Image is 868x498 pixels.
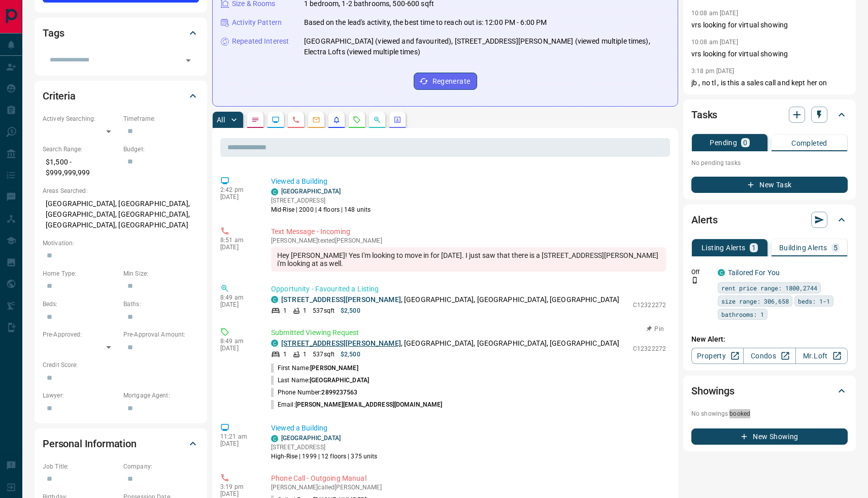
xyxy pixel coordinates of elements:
span: size range: 306,658 [721,296,789,306]
p: , [GEOGRAPHIC_DATA], [GEOGRAPHIC_DATA], [GEOGRAPHIC_DATA] [281,294,619,305]
p: Home Type: [43,269,118,278]
p: 2:42 pm [220,186,256,193]
p: Viewed a Building [271,176,666,187]
p: 3:18 pm [DATE] [691,68,735,75]
p: 537 sqft [313,350,335,359]
a: [GEOGRAPHIC_DATA] [281,188,341,195]
p: C12322272 [633,301,666,310]
button: Pin [641,324,670,334]
p: Job Title: [43,462,118,471]
p: Pre-Approval Amount: [123,330,199,339]
p: Budget: [123,145,199,154]
p: Pre-Approved: [43,330,118,339]
p: Lawyer: [43,391,118,400]
a: Condos [743,348,795,364]
div: condos.ca [271,435,278,442]
p: 0 [743,139,747,146]
p: 1 [283,350,287,359]
p: [PERSON_NAME] texted [PERSON_NAME] [271,237,666,244]
p: Actively Searching: [43,114,118,123]
p: Motivation: [43,239,199,248]
p: [DATE] [220,490,256,497]
p: Off [691,268,712,277]
p: 8:49 am [220,338,256,345]
p: [DATE] [220,301,256,308]
p: Pending [710,139,737,146]
p: No pending tasks [691,155,848,171]
svg: Listing Alerts [332,116,341,124]
p: $2,500 [341,306,360,315]
button: New Task [691,177,848,193]
p: Phone Number: [271,388,358,397]
p: Areas Searched: [43,186,199,195]
p: Mortgage Agent: [123,391,199,400]
button: New Showing [691,428,848,445]
p: 8:51 am [220,237,256,244]
p: [DATE] [220,440,256,447]
div: condos.ca [271,340,278,347]
p: vrs looking for virtual showing [691,49,848,59]
p: Mid-Rise | 2000 | 4 floors | 148 units [271,205,371,214]
button: Open [181,53,195,68]
p: [STREET_ADDRESS] [271,443,378,452]
div: Hey [PERSON_NAME]! Yes I'm looking to move in for [DATE]. I just saw that there is a [STREET_ADDR... [271,247,666,272]
p: [PERSON_NAME] called [PERSON_NAME] [271,484,666,491]
div: condos.ca [271,296,278,303]
p: jb , no tl , is this a sales call and kept her on [691,78,848,88]
p: , [GEOGRAPHIC_DATA], [GEOGRAPHIC_DATA], [GEOGRAPHIC_DATA] [281,338,619,349]
p: Listing Alerts [702,244,746,251]
p: 10:08 am [DATE] [691,10,738,17]
div: Personal Information [43,431,199,456]
p: 537 sqft [313,306,335,315]
div: condos.ca [718,269,725,276]
p: Min Size: [123,269,199,278]
p: 1 [283,306,287,315]
svg: Push Notification Only [691,277,698,284]
p: Viewed a Building [271,423,666,434]
p: Search Range: [43,145,118,154]
svg: Opportunities [373,116,381,124]
svg: Lead Browsing Activity [272,116,280,124]
p: Activity Pattern [232,17,282,28]
h2: Criteria [43,88,76,104]
p: [DATE] [220,244,256,251]
a: [STREET_ADDRESS][PERSON_NAME] [281,339,401,347]
p: All [217,116,225,123]
span: bathrooms: 1 [721,309,764,319]
p: vrs looking for virtual showing [691,20,848,30]
div: Alerts [691,208,848,232]
p: 5 [833,244,838,251]
p: Completed [791,140,827,147]
h2: Tags [43,25,64,41]
p: Company: [123,462,199,471]
span: [GEOGRAPHIC_DATA] [310,377,369,384]
p: No showings booked [691,409,848,418]
h2: Tasks [691,107,717,123]
h2: Showings [691,383,735,399]
p: [GEOGRAPHIC_DATA], [GEOGRAPHIC_DATA], [GEOGRAPHIC_DATA], [GEOGRAPHIC_DATA], [GEOGRAPHIC_DATA], [G... [43,195,199,234]
svg: Agent Actions [393,116,402,124]
svg: Emails [312,116,320,124]
p: Text Message - Incoming [271,226,666,237]
p: Repeated Interest [232,36,289,47]
span: beds: 1-1 [798,296,830,306]
p: Last Name: [271,376,369,385]
a: Mr.Loft [795,348,848,364]
p: C12322272 [633,344,666,353]
p: Building Alerts [779,244,827,251]
h2: Personal Information [43,436,137,452]
p: [STREET_ADDRESS] [271,196,371,205]
p: 1 [303,306,307,315]
p: $1,500 - $999,999,999 [43,154,118,181]
p: Opportunity - Favourited a Listing [271,284,666,294]
span: 2899237563 [321,389,357,396]
a: [STREET_ADDRESS][PERSON_NAME] [281,295,401,304]
p: 1 [752,244,756,251]
svg: Notes [251,116,259,124]
span: [PERSON_NAME][EMAIL_ADDRESS][DOMAIN_NAME] [295,401,443,408]
p: 1 [303,350,307,359]
div: condos.ca [271,188,278,195]
svg: Requests [353,116,361,124]
p: 3:19 pm [220,483,256,490]
button: Regenerate [414,73,477,90]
